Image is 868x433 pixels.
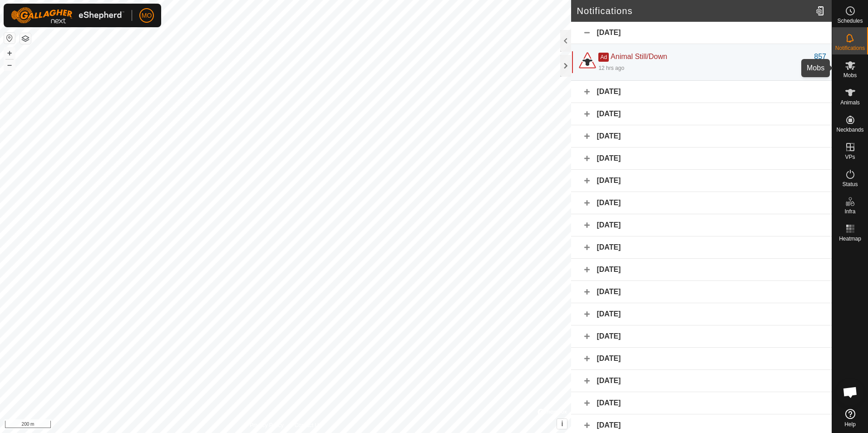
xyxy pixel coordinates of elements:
[571,103,832,125] div: [DATE]
[837,18,863,24] span: Schedules
[836,127,863,133] span: Neckbands
[20,33,31,44] button: Map Layers
[571,214,832,236] div: [DATE]
[832,405,868,431] a: Help
[4,33,15,44] button: Reset Map
[571,392,832,414] div: [DATE]
[571,348,832,370] div: [DATE]
[571,148,832,170] div: [DATE]
[839,236,861,241] span: Heatmap
[11,7,124,24] img: Gallagher Logo
[598,53,609,62] span: Ad
[142,11,152,20] span: MO
[845,154,855,160] span: VPs
[571,125,832,148] div: [DATE]
[4,48,15,59] button: +
[844,209,855,214] span: Infra
[4,59,15,70] button: –
[571,259,832,281] div: [DATE]
[814,51,826,62] div: 857
[571,22,832,44] div: [DATE]
[837,379,864,406] div: Open chat
[571,192,832,214] div: [DATE]
[571,303,832,325] div: [DATE]
[250,421,284,429] a: Privacy Policy
[835,45,865,51] span: Notifications
[571,81,832,103] div: [DATE]
[557,419,567,429] button: i
[844,422,856,427] span: Help
[561,420,563,428] span: i
[571,325,832,348] div: [DATE]
[571,370,832,392] div: [DATE]
[842,182,858,187] span: Status
[571,170,832,192] div: [DATE]
[611,53,667,60] span: Animal Still/Down
[295,421,321,429] a: Contact Us
[571,281,832,303] div: [DATE]
[577,5,812,16] h2: Notifications
[843,73,857,78] span: Mobs
[571,236,832,259] div: [DATE]
[598,64,624,72] div: 12 hrs ago
[840,100,860,105] span: Animals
